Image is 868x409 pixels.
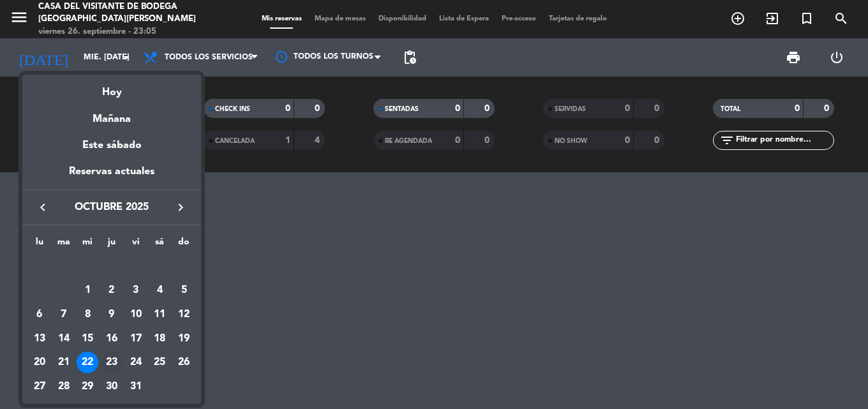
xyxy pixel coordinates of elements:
div: 31 [125,376,147,398]
div: 13 [29,328,50,350]
td: 14 de octubre de 2025 [52,327,76,351]
div: 7 [53,304,75,325]
div: 22 [77,352,98,373]
div: Hoy [22,75,201,101]
div: 25 [149,352,170,373]
td: 30 de octubre de 2025 [100,375,124,399]
div: 23 [101,352,123,373]
div: 11 [149,304,170,325]
div: Mañana [22,101,201,128]
th: martes [52,235,76,255]
div: 5 [173,279,195,301]
div: 19 [173,328,195,350]
td: 25 de octubre de 2025 [148,351,172,375]
td: 2 de octubre de 2025 [100,279,124,303]
td: 31 de octubre de 2025 [124,375,148,399]
div: 29 [77,376,98,398]
td: 21 de octubre de 2025 [52,351,76,375]
td: 24 de octubre de 2025 [124,351,148,375]
th: lunes [27,235,52,255]
td: 7 de octubre de 2025 [52,302,76,327]
td: 8 de octubre de 2025 [75,302,100,327]
th: miércoles [75,235,100,255]
td: 12 de octubre de 2025 [172,302,196,327]
button: keyboard_arrow_left [31,199,54,216]
td: 5 de octubre de 2025 [172,279,196,303]
td: 17 de octubre de 2025 [124,327,148,351]
div: 12 [173,304,195,325]
td: 28 de octubre de 2025 [52,375,76,399]
div: Reservas actuales [22,163,201,190]
div: 16 [101,328,123,350]
div: 18 [149,328,170,350]
div: 8 [77,304,98,325]
div: 20 [29,352,50,373]
div: 17 [125,328,147,350]
td: 16 de octubre de 2025 [100,327,124,351]
div: 4 [149,279,170,301]
td: 13 de octubre de 2025 [27,327,52,351]
td: 4 de octubre de 2025 [148,279,172,303]
td: 1 de octubre de 2025 [75,279,100,303]
div: 10 [125,304,147,325]
button: keyboard_arrow_right [169,199,192,216]
td: 26 de octubre de 2025 [172,351,196,375]
div: 21 [53,352,75,373]
th: viernes [124,235,148,255]
div: 2 [101,279,123,301]
td: 3 de octubre de 2025 [124,279,148,303]
div: Este sábado [22,128,201,163]
th: domingo [172,235,196,255]
td: 15 de octubre de 2025 [75,327,100,351]
div: 24 [125,352,147,373]
div: 3 [125,279,147,301]
div: 28 [53,376,75,398]
td: OCT. [27,255,196,279]
div: 30 [101,376,123,398]
td: 11 de octubre de 2025 [148,302,172,327]
td: 6 de octubre de 2025 [27,302,52,327]
td: 9 de octubre de 2025 [100,302,124,327]
td: 29 de octubre de 2025 [75,375,100,399]
div: 26 [173,352,195,373]
td: 18 de octubre de 2025 [148,327,172,351]
th: sábado [148,235,172,255]
div: 6 [29,304,50,325]
div: 14 [53,328,75,350]
span: octubre 2025 [54,199,169,216]
td: 22 de octubre de 2025 [75,351,100,375]
div: 15 [77,328,98,350]
td: 10 de octubre de 2025 [124,302,148,327]
td: 23 de octubre de 2025 [100,351,124,375]
th: jueves [100,235,124,255]
i: keyboard_arrow_left [35,200,50,215]
div: 1 [77,279,98,301]
td: 19 de octubre de 2025 [172,327,196,351]
td: 27 de octubre de 2025 [27,375,52,399]
div: 27 [29,376,50,398]
td: 20 de octubre de 2025 [27,351,52,375]
div: 9 [101,304,123,325]
i: keyboard_arrow_right [173,200,188,215]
